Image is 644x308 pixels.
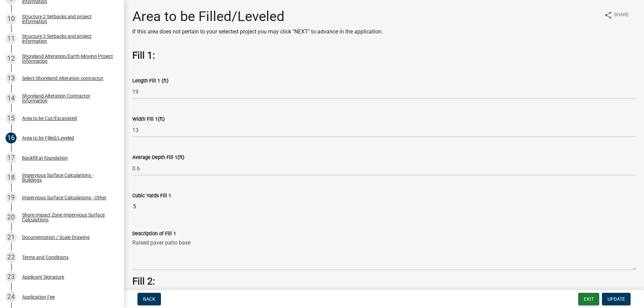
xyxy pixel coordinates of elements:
span: Share [614,11,629,19]
div: 22 [6,252,17,263]
div: Impervious Surface Calculations - Buildings [22,173,113,182]
div: Backfill at foundation [22,156,68,160]
div: 17 [6,152,17,163]
div: Area to be Filled/Leveled [22,136,74,140]
div: Structure 2 Setbacks and project information [22,14,113,24]
div: 12 [6,53,17,64]
span: Update [607,296,625,302]
span: Back [143,296,155,302]
div: 24 [6,291,17,302]
div: Documentation / Scale Drawing [22,235,90,240]
div: 13 [6,73,17,84]
div: 18 [6,172,17,183]
div: Application Fee [22,295,55,299]
div: 14 [6,93,17,104]
strong: Fill 1: [132,50,155,61]
i: share [604,11,612,19]
div: 21 [6,232,17,243]
div: 16 [6,132,17,143]
button: shareShare [599,8,634,22]
div: 20 [6,212,17,223]
div: Shoreland Alteration/Earth-Moving Project Information [22,54,113,63]
button: Exit [578,293,599,305]
div: Impervious Surface Calculations - Other [22,195,106,200]
div: Terms and Conditions [22,255,69,260]
div: Shore Impact Zone Impervious Surface Calculations [22,212,113,222]
p: If this area does not pertain to your selected project you may click "NEXT" to advance in the app... [132,28,383,36]
label: Description of Fill 1 [132,231,176,236]
button: Update [602,293,631,305]
div: Area to be Cut/Excavated [22,116,77,121]
h1: Area to be Filled/Leveled [132,8,383,25]
strong: Fill 2: [132,276,155,287]
div: 15 [6,113,17,124]
div: 11 [6,33,17,44]
label: Length Fill 1 (ft) [132,79,168,83]
div: Structure 3 Setbacks and project information [22,34,113,43]
div: Shoreland Alteration Contractor Information [22,93,113,103]
div: Applicant Signature [22,275,64,279]
div: 23 [6,271,17,282]
div: 10 [6,13,17,24]
label: Width Fill 1(ft) [132,117,165,122]
label: Cubic Yards Fill 1 [132,193,171,198]
div: Select Shoreland Alteration contractor [22,76,103,81]
button: Back [137,293,161,305]
div: 19 [6,192,17,203]
label: Average Depth Fill 1(ft) [132,155,184,160]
